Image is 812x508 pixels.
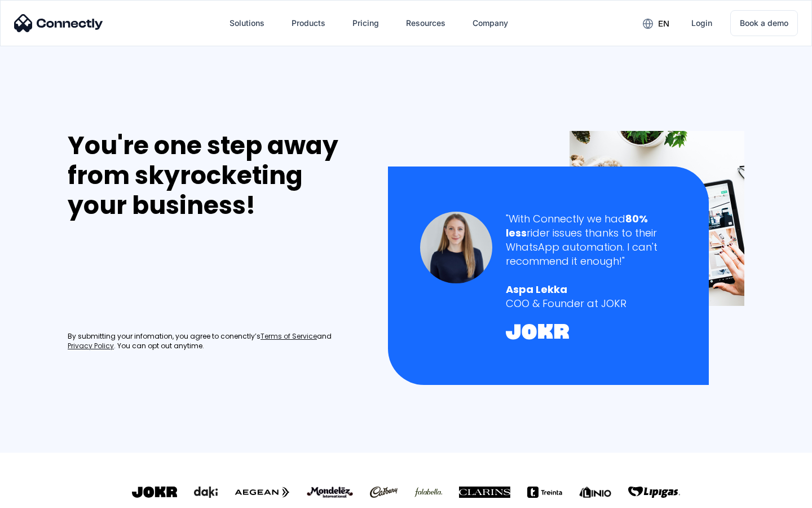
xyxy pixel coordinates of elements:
div: COO & Founder at JOKR [506,296,677,310]
a: Terms of Service [261,332,317,341]
strong: 80% less [506,212,648,240]
aside: Language selected: English [11,488,68,504]
strong: Aspa Lekka [506,282,567,296]
div: You're one step away from skyrocketing your business! [68,131,364,220]
div: en [634,15,678,32]
div: en [658,16,669,32]
div: Company [473,15,508,31]
a: Privacy Policy [68,341,114,351]
div: By submitting your infomation, you agree to conenctly’s and . You can opt out anytime. [68,332,364,351]
div: Company [464,10,517,37]
div: Solutions [220,10,273,37]
a: Pricing [343,10,388,37]
div: Solutions [230,15,264,31]
iframe: Form 0 [68,234,237,318]
ul: Language list [23,488,68,504]
div: Resources [397,10,454,37]
div: Products [283,10,334,37]
div: Login [691,15,712,31]
img: Connectly Logo [14,14,103,32]
div: Resources [406,15,445,31]
div: Pricing [352,15,379,31]
a: Login [682,10,721,37]
div: "With Connectly we had rider issues thanks to their WhatsApp automation. I can't recommend it eno... [506,212,677,269]
div: Products [292,15,325,31]
a: Book a demo [730,10,798,36]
